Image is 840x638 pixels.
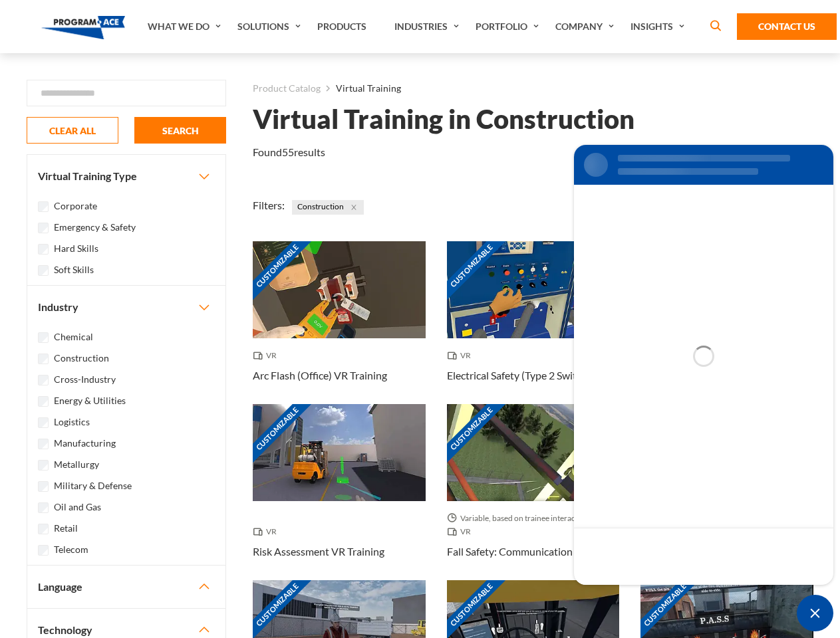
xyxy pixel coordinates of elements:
input: Logistics [38,417,49,428]
h3: Risk Assessment VR Training [253,544,384,560]
input: Cross-Industry [38,375,49,385]
h3: Electrical Safety (Type 2 Switchgear) VR Training [447,368,620,383]
span: VR [447,525,476,538]
input: Military & Defense [38,481,49,492]
label: Metallurgy [54,457,99,472]
em: 55 [282,146,294,158]
input: Manufacturing [38,439,49,449]
span: VR [253,349,282,362]
button: CLEAR ALL [27,117,118,144]
label: Energy & Utilities [54,393,126,408]
nav: breadcrumb [253,80,813,97]
a: Customizable Thumbnail - Risk Assessment VR Training VR Risk Assessment VR Training [253,404,426,580]
input: Construction [38,354,49,364]
img: Program-Ace [41,16,126,39]
label: Construction [54,351,109,366]
input: Emergency & Safety [38,223,49,233]
button: Close [347,200,361,215]
h3: Fall Safety: Communication Towers VR Training [447,544,620,560]
input: Telecom [38,545,49,556]
span: Construction [292,200,364,215]
label: Hard Skills [54,241,98,256]
h1: Virtual Training in Construction [253,108,634,131]
input: Hard Skills [38,244,49,255]
input: Oil and Gas [38,502,49,513]
label: Logistics [54,415,90,429]
label: Emergency & Safety [54,220,136,235]
label: Chemical [54,330,93,344]
h3: Arc Flash (Office) VR Training [253,368,387,383]
input: Metallurgy [38,460,49,471]
input: Soft Skills [38,265,49,276]
span: Variable, based on trainee interaction with each section. [447,512,620,525]
button: Industry [27,286,225,328]
a: Customizable Thumbnail - Fall Safety: Communication Towers VR Training Variable, based on trainee... [447,404,620,580]
span: Minimize live chat window [797,595,833,631]
label: Cross-Industry [54,372,116,387]
label: Corporate [54,199,97,213]
input: Retail [38,524,49,534]
a: Contact Us [737,13,837,40]
iframe: SalesIQ Chat Window [571,142,837,588]
input: Energy & Utilities [38,396,49,407]
label: Telecom [54,542,88,557]
p: Found results [253,144,325,160]
span: VR [253,525,282,538]
a: Customizable Thumbnail - Electrical Safety (Type 2 Switchgear) VR Training VR Electrical Safety (... [447,241,620,404]
label: Retail [54,521,78,536]
li: Virtual Training [321,80,401,97]
a: Product Catalog [253,80,321,97]
label: Soft Skills [54,263,94,277]
a: Customizable Thumbnail - Arc Flash (Office) VR Training VR Arc Flash (Office) VR Training [253,241,426,404]
label: Manufacturing [54,436,116,451]
button: Language [27,566,225,608]
label: Oil and Gas [54,500,101,514]
input: Corporate [38,201,49,212]
button: Virtual Training Type [27,155,225,197]
label: Military & Defense [54,478,132,493]
div: Chat Widget [797,595,833,631]
span: VR [447,349,476,362]
input: Chemical [38,332,49,343]
span: Filters: [253,199,285,211]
